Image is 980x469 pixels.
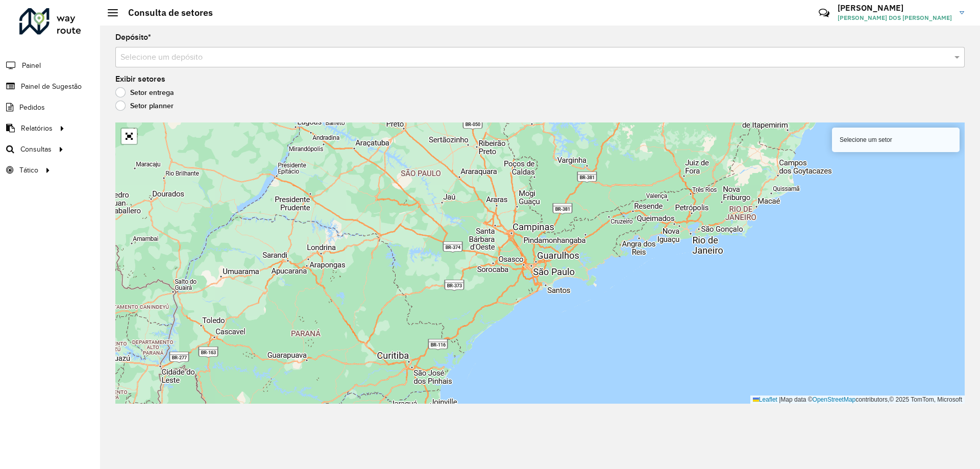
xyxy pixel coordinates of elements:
[750,396,965,404] div: Map data © contributors,© 2025 TomTom, Microsoft
[19,102,45,113] span: Pedidos
[115,87,174,97] label: Setor entrega
[115,101,174,111] label: Setor planner
[753,396,777,403] a: Leaflet
[21,123,53,134] span: Relatórios
[832,128,960,152] div: Selecione um setor
[115,73,165,85] label: Exibir setores
[838,13,952,22] span: [PERSON_NAME] DOS [PERSON_NAME]
[813,396,856,403] a: OpenStreetMap
[22,60,41,71] span: Painel
[838,3,952,13] h3: [PERSON_NAME]
[121,129,137,144] a: Abrir mapa em tela cheia
[813,2,835,24] a: Contato Rápido
[118,7,213,18] h2: Consulta de setores
[115,31,151,43] label: Depósito
[779,396,780,403] span: |
[19,165,38,176] span: Tático
[20,144,52,155] span: Consultas
[21,81,82,92] span: Painel de Sugestão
